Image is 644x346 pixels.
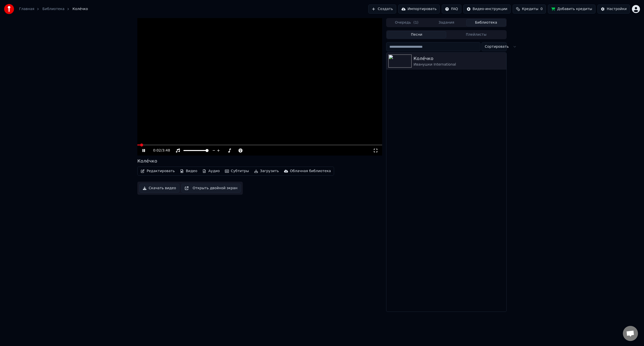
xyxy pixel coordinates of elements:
button: Очередь [387,19,427,26]
img: youka [4,4,14,14]
button: Создать [368,5,396,14]
button: Аудио [200,168,222,175]
div: Открытый чат [623,326,638,341]
button: Добавить кредиты [548,5,595,14]
button: Песни [387,31,447,38]
button: Редактировать [139,168,177,175]
div: Облачная библиотека [290,169,331,174]
div: / [153,148,165,153]
button: Библиотека [466,19,506,26]
span: Коле́чко [72,7,88,12]
button: Загрузить [252,168,281,175]
div: Коле́чко [414,55,504,62]
div: Коле́чко [137,158,157,165]
button: Плейлисты [446,31,506,38]
button: Субтитры [223,168,251,175]
button: Скачать видео [139,184,179,193]
div: Настройки [607,7,627,12]
span: Сортировать [485,44,509,49]
span: ( 1 ) [413,20,418,25]
nav: breadcrumb [19,7,88,12]
div: Иванушки International [414,62,504,67]
span: Кредиты [522,7,538,12]
button: Импортировать [398,5,440,14]
span: 0:02 [153,148,161,153]
a: Библиотека [42,7,64,12]
button: Кредиты0 [513,5,546,14]
button: Видео [178,168,199,175]
a: Главная [19,7,34,12]
button: Открыть двойной экран [181,184,241,193]
button: Настройки [597,5,630,14]
span: 0 [540,7,543,12]
button: Задания [427,19,466,26]
span: 3:48 [162,148,170,153]
button: Видео-инструкции [463,5,511,14]
button: FAQ [442,5,461,14]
